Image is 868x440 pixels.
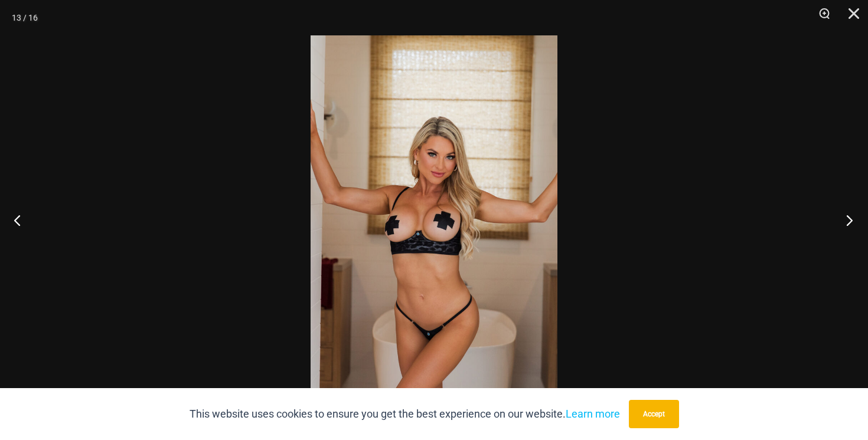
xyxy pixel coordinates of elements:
[629,400,679,428] button: Accept
[566,408,620,420] a: Learn more
[190,405,620,423] p: This website uses cookies to ensure you get the best experience on our website.
[311,35,557,405] img: Nights Fall Silver Leopard 1036 Bra 6516 Micro 03
[12,9,38,27] div: 13 / 16
[824,191,868,249] button: Next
